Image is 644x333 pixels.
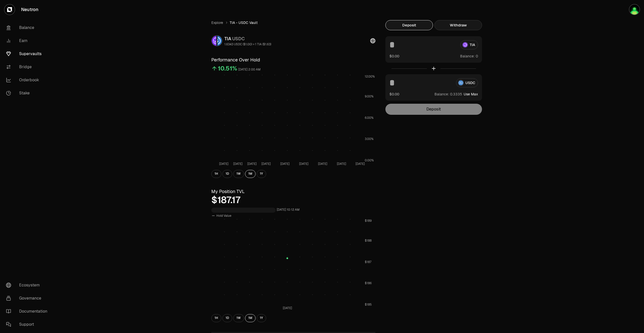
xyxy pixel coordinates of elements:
a: Support [2,318,54,331]
tspan: [DATE] [280,162,290,166]
img: portefeuilleterra [629,5,639,15]
a: Earn [2,34,54,47]
img: TIA Logo [212,36,216,46]
span: TIA - USDC Vault [230,20,258,25]
a: Bridge [2,60,54,73]
span: Balance: [460,54,475,59]
tspan: $186 [365,281,372,285]
button: Withdraw [434,20,482,30]
tspan: [DATE] [261,162,271,166]
tspan: [DATE] [337,162,346,166]
tspan: [DATE] [233,162,243,166]
span: USDC [232,36,245,42]
button: 1Y [257,314,266,322]
a: Orderbook [2,73,54,87]
button: 1M [245,170,256,178]
tspan: 0.00% [365,158,374,162]
tspan: $185 [365,303,372,307]
button: 1Y [257,170,266,178]
tspan: 9.00% [365,94,374,98]
a: Explore [211,20,223,25]
button: 1D [222,314,232,322]
button: 1W [233,314,244,322]
div: [DATE] 2:00 AM [238,67,261,72]
button: 1W [233,170,244,178]
div: $187.17 [211,195,375,205]
div: TIA [224,35,271,42]
a: Supervaults [2,47,54,60]
tspan: $189 [365,219,372,223]
button: Use Max [464,92,478,97]
tspan: [DATE] [299,162,308,166]
tspan: 6.00% [365,116,374,120]
tspan: $187 [365,260,372,264]
div: 1.6343 USDC ($1.00) = 1 TIA ($1.63) [224,42,271,46]
tspan: [DATE] [219,162,228,166]
h3: Performance Over Hold [211,56,375,63]
button: 1D [222,170,232,178]
tspan: [DATE] [318,162,327,166]
span: Hold Value [216,214,231,218]
tspan: 3.00% [365,137,374,141]
a: Stake [2,87,54,100]
button: 1H [211,170,221,178]
tspan: [DATE] [283,306,292,310]
button: 1H [211,314,221,322]
tspan: [DATE] [247,162,257,166]
button: $0.00 [389,91,399,97]
span: Balance: [434,92,449,97]
div: [DATE] 10:12 AM [277,207,300,213]
a: Governance [2,292,54,305]
tspan: $188 [365,239,372,243]
a: Balance [2,21,54,34]
nav: breadcrumb [211,20,375,25]
h3: My Position TVL [211,188,375,195]
a: Ecosystem [2,279,54,292]
button: $0.00 [389,53,399,59]
button: Deposit [385,20,433,30]
tspan: 12.00% [365,75,375,79]
tspan: [DATE] [355,162,365,166]
button: 1M [245,314,256,322]
div: 10.51% [218,64,237,72]
img: USDC Logo [217,36,222,46]
a: Documentation [2,305,54,318]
